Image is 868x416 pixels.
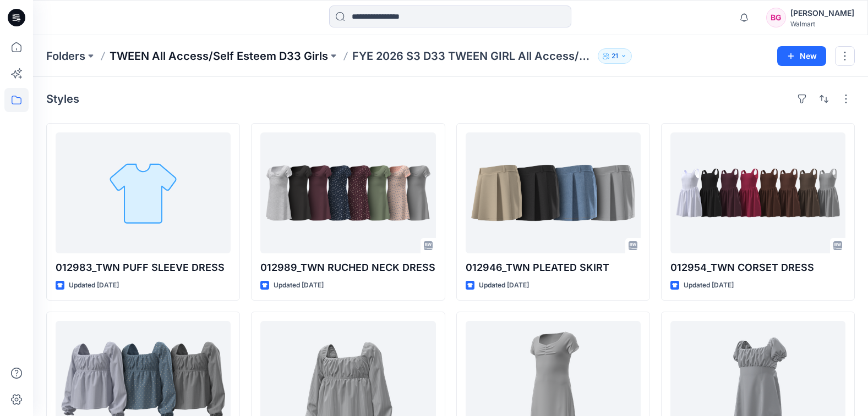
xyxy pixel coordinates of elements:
a: TWEEN All Access/Self Esteem D33 Girls [110,48,328,64]
p: Updated [DATE] [684,280,734,291]
button: New [777,46,826,66]
a: 012954_TWN CORSET DRESS [670,132,845,253]
p: Updated [DATE] [69,280,119,291]
p: 012983_TWN PUFF SLEEVE DRESS [56,260,231,275]
p: 012946_TWN PLEATED SKIRT [466,260,641,275]
p: Updated [DATE] [274,280,324,291]
a: 012983_TWN PUFF SLEEVE DRESS [56,132,231,253]
h4: Styles [46,92,79,106]
p: 012989_TWN RUCHED NECK DRESS [260,260,435,275]
p: 012954_TWN CORSET DRESS [670,260,845,275]
p: FYE 2026 S3 D33 TWEEN GIRL All Access/Self Esteem [352,48,593,64]
a: 012946_TWN PLEATED SKIRT [466,132,641,253]
a: Folders [46,48,85,64]
p: Updated [DATE] [479,280,529,291]
p: 21 [612,50,618,62]
button: 21 [598,48,632,64]
div: Walmart [790,20,854,28]
a: 012989_TWN RUCHED NECK DRESS [260,132,435,253]
div: BG [766,8,786,27]
div: [PERSON_NAME] [790,7,854,20]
